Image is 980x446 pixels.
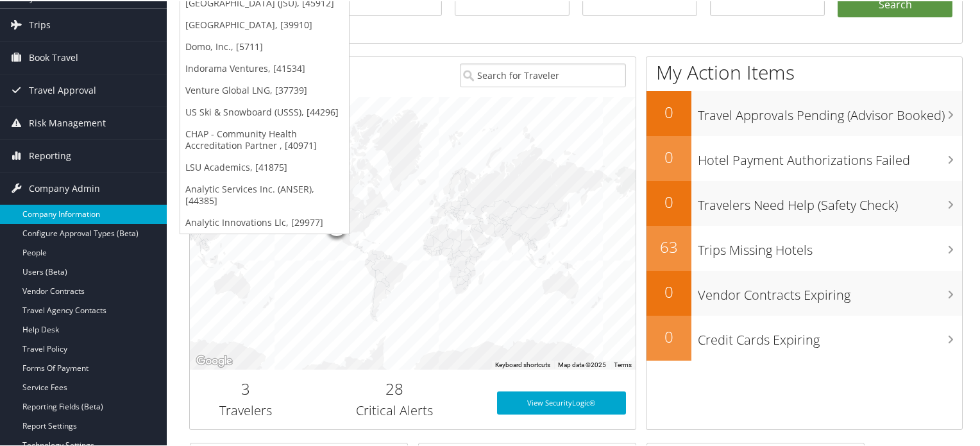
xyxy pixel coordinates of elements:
[614,360,632,367] a: Terms (opens in new tab)
[646,314,962,359] a: 0Credit Cards Expiring
[180,177,349,210] a: Analytic Services Inc. (ANSER), [44385]
[698,99,962,123] h3: Travel Approvals Pending (Advisor Booked)
[646,325,691,347] h2: 0
[646,90,962,135] a: 0Travel Approvals Pending (Advisor Booked)
[29,73,96,105] span: Travel Approval
[29,40,78,73] span: Book Travel
[460,62,627,86] input: Search for Traveler
[180,122,349,155] a: CHAP - Community Health Accreditation Partner , [40971]
[698,234,962,258] h3: Trips Missing Hotels
[311,400,478,418] h3: Critical Alerts
[199,400,292,418] h3: Travelers
[180,56,349,78] a: Indorama Ventures, [41534]
[646,225,962,270] a: 63Trips Missing Hotels
[698,144,962,168] h3: Hotel Payment Authorizations Failed
[558,360,606,367] span: Map data ©2025
[29,8,51,40] span: Trips
[180,210,349,232] a: Analytic Innovations Llc, [29977]
[180,35,349,56] a: Domo, Inc., [5711]
[29,139,71,171] span: Reporting
[180,155,349,177] a: LSU Academics, [41875]
[497,390,627,413] a: View SecurityLogic®
[646,280,691,302] h2: 0
[646,100,691,122] h2: 0
[646,270,962,314] a: 0Vendor Contracts Expiring
[646,58,962,85] h1: My Action Items
[180,13,349,35] a: [GEOGRAPHIC_DATA], [39910]
[199,377,292,399] h2: 3
[327,215,346,234] div: 3
[646,235,691,257] h2: 63
[180,100,349,122] a: US Ski & Snowboard (USSS), [44296]
[180,78,349,100] a: Venture Global LNG, [37739]
[698,189,962,213] h3: Travelers Need Help (Safety Check)
[698,279,962,303] h3: Vendor Contracts Expiring
[646,145,691,167] h2: 0
[646,135,962,180] a: 0Hotel Payment Authorizations Failed
[495,359,550,368] button: Keyboard shortcuts
[646,190,691,212] h2: 0
[311,377,478,399] h2: 28
[29,171,100,203] span: Company Admin
[193,352,235,368] a: Open this area in Google Maps (opens a new window)
[193,352,235,368] img: Google
[698,323,962,348] h3: Credit Cards Expiring
[29,106,106,138] span: Risk Management
[646,180,962,225] a: 0Travelers Need Help (Safety Check)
